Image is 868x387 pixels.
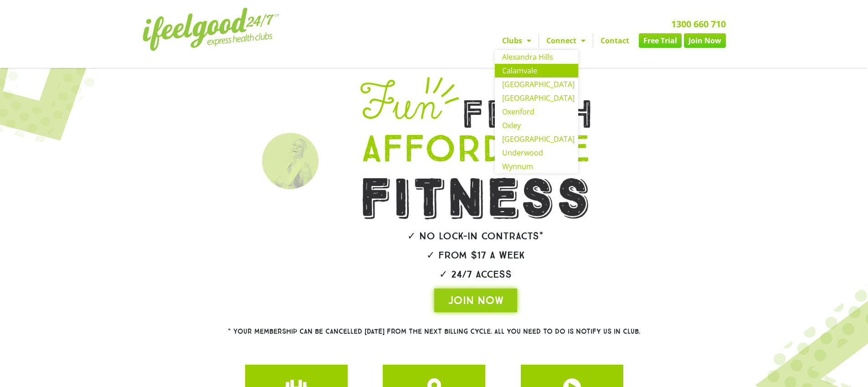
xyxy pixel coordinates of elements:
[639,33,682,48] a: Free Trial
[335,231,616,241] h2: ✓ No lock-in contracts*
[671,18,726,30] a: 1300 660 710
[495,91,578,105] a: [GEOGRAPHIC_DATA]
[335,250,616,260] h2: ✓ From $17 a week
[495,105,578,119] a: Oxenford
[495,50,578,173] ul: Clubs
[495,64,578,77] a: Calamvale
[495,50,578,64] a: Alexandra Hills
[495,132,578,146] a: [GEOGRAPHIC_DATA]
[195,328,673,335] h2: * Your membership can be cancelled [DATE] from the next billing cycle. All you need to do is noti...
[593,33,637,48] a: Contact
[434,289,517,312] a: JOIN NOW
[495,77,578,91] a: [GEOGRAPHIC_DATA]
[448,293,503,308] span: JOIN NOW
[350,33,726,48] nav: Menu
[495,33,539,48] a: Clubs
[684,33,726,48] a: Join Now
[539,33,593,48] a: Connect
[495,119,578,132] a: Oxley
[495,146,578,160] a: Underwood
[335,269,616,279] h2: ✓ 24/7 Access
[495,160,578,173] a: Wynnum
